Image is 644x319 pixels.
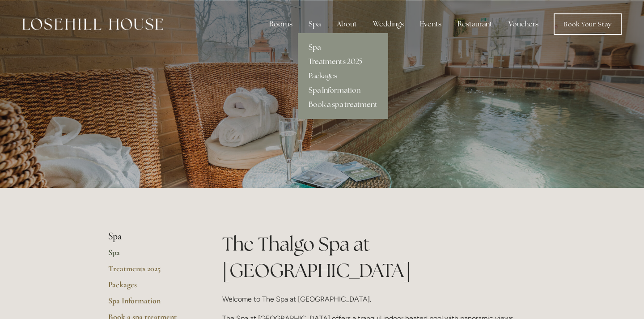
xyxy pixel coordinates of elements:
[262,15,300,33] div: Rooms
[298,98,388,112] a: Book a spa treatment
[108,296,194,312] a: Spa Information
[298,55,388,69] a: Treatments 2025
[222,231,536,284] h1: The Thalgo Spa at [GEOGRAPHIC_DATA]
[450,15,500,33] div: Restaurant
[108,247,194,264] a: Spa
[108,264,194,280] a: Treatments 2025
[298,83,388,98] a: Spa Information
[108,280,194,296] a: Packages
[298,40,388,55] a: Spa
[222,293,536,305] p: Welcome to The Spa at [GEOGRAPHIC_DATA].
[413,15,449,33] div: Events
[330,15,364,33] div: About
[108,231,194,242] li: Spa
[501,15,546,33] a: Vouchers
[298,69,388,83] a: Packages
[554,13,622,35] a: Book Your Stay
[366,15,411,33] div: Weddings
[301,15,328,33] div: Spa
[22,18,163,30] img: Losehill House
